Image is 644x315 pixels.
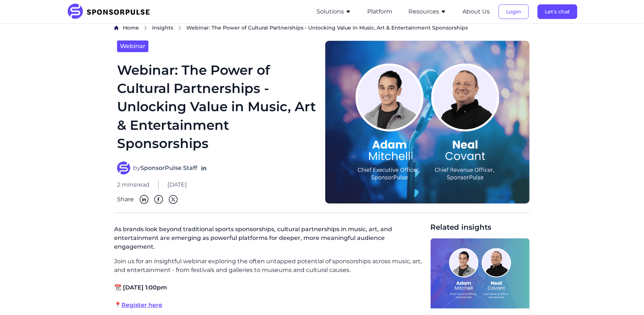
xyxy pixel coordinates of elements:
[186,24,468,31] span: Webinar: The Power of Cultural Partnerships - Unlocking Value in Music, Art & Entertainment Spons...
[117,162,130,175] img: SponsorPulse Staff
[114,26,119,30] img: Home
[200,164,207,172] a: Follow on LinkedIn
[117,180,150,189] span: 2 mins read
[169,195,178,204] img: Twitter
[462,8,490,15] a: About Us
[167,180,187,189] span: [DATE]
[143,26,148,30] img: chevron right
[538,4,577,19] button: Let's chat
[498,4,529,19] button: Login
[431,238,529,308] img: On-Demand-Webinar Cover Image
[114,302,121,308] span: 📍
[367,8,392,15] a: Platform
[608,280,644,315] iframe: Chat Widget
[117,195,134,204] span: Share
[117,61,316,153] h1: Webinar: The Power of Cultural Partnerships - Unlocking Value in Music, Art & Entertainment Spons...
[430,222,530,232] span: Related insights
[178,26,182,30] img: chevron right
[133,164,197,172] span: by
[123,24,139,32] a: Home
[408,7,446,16] button: Resources
[140,164,197,171] strong: SponsorPulse Staff
[121,302,162,308] a: Register here
[114,222,424,257] p: As brands look beyond traditional sports sponsorships, cultural partnerships in music, art, and e...
[498,8,529,15] a: Login
[152,24,173,32] a: Insights
[317,7,351,16] button: Solutions
[67,4,155,20] img: SponsorPulse
[325,40,530,204] img: Webinar header image
[123,24,139,31] span: Home
[114,284,167,291] span: 📆 [DATE] 1:00pm
[462,7,490,16] button: About Us
[538,8,577,15] a: Let's chat
[367,7,392,16] button: Platform
[140,195,148,204] img: Linkedin
[117,40,148,52] a: Webinar
[152,24,173,31] span: Insights
[154,195,163,204] img: Facebook
[114,257,424,275] p: Join us for an insightful webinar exploring the often untapped potential of sponsorships across m...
